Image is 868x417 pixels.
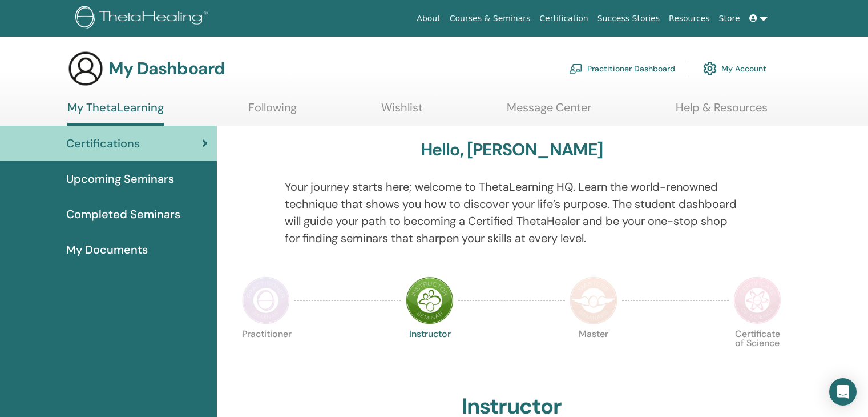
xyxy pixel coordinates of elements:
[570,276,617,324] img: Master
[676,101,768,123] a: Help & Resources
[535,8,592,29] a: Certification
[406,276,454,324] img: Instructor
[66,206,180,223] span: Completed Seminars
[67,101,164,126] a: My ThetaLearning
[66,135,140,152] span: Certifications
[66,241,148,258] span: My Documents
[445,8,535,29] a: Courses & Seminars
[570,330,617,378] p: Master
[66,170,174,187] span: Upcoming Seminars
[285,178,739,247] p: Your journey starts here; welcome to ThetaLearning HQ. Learn the world-renowned technique that sh...
[108,58,225,79] h3: My Dashboard
[703,56,766,81] a: My Account
[733,276,781,324] img: Certificate of Science
[75,6,212,31] img: logo.png
[664,8,714,29] a: Resources
[569,63,583,74] img: chalkboard-teacher.svg
[406,330,454,378] p: Instructor
[242,276,290,324] img: Practitioner
[733,330,781,378] p: Certificate of Science
[67,50,104,87] img: generic-user-icon.jpg
[507,101,591,123] a: Message Center
[703,59,717,78] img: cog.svg
[412,8,445,29] a: About
[569,56,675,81] a: Practitioner Dashboard
[714,8,745,29] a: Store
[242,330,290,378] p: Practitioner
[593,8,664,29] a: Success Stories
[421,139,603,160] h3: Hello, [PERSON_NAME]
[248,101,297,123] a: Following
[829,378,857,406] div: Open Intercom Messenger
[381,101,423,123] a: Wishlist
